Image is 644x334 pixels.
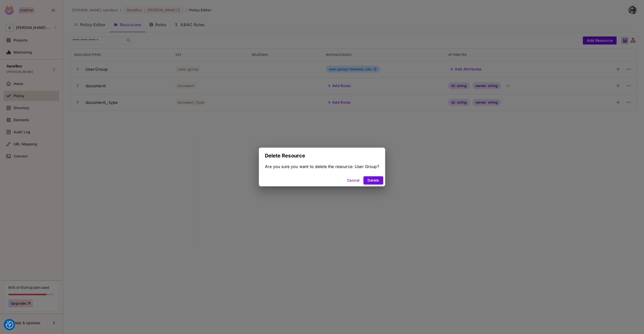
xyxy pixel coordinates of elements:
[364,176,383,184] button: Delete
[6,321,13,328] img: Revisit consent button
[259,148,385,164] h2: Delete Resource
[265,164,379,169] div: Are you sure you want to delete the resource: User Group?
[345,176,361,184] button: Cancel
[6,321,13,328] button: Consent Preferences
